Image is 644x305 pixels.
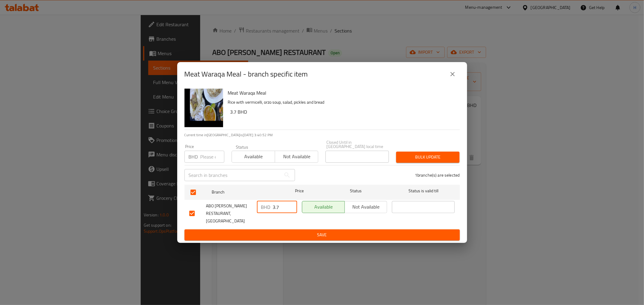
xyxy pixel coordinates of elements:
span: Status is valid till [392,187,455,195]
p: Rice with vermicelli, orzo soup, salad, pickles and bread [228,99,455,106]
span: Available [305,203,342,211]
h6: Meat Waraqa Meal [228,89,455,97]
h2: Meat Waraqa Meal - branch specific item [184,69,308,79]
input: Please enter price [200,151,224,163]
p: 1 branche(s) are selected [415,172,460,178]
button: Bulk update [396,152,460,163]
img: Meat Waraqa Meal [184,89,223,127]
button: Not available [344,201,387,213]
input: Please enter price [273,201,297,213]
span: ABO [PERSON_NAME] RESTAURANT, [GEOGRAPHIC_DATA] [206,202,252,225]
span: Status [324,187,387,195]
button: Available [302,201,345,213]
span: Price [279,187,319,195]
span: Save [189,231,455,239]
button: Not available [275,151,318,163]
span: Branch [212,188,274,196]
button: Save [184,229,460,241]
input: Search in branches [184,169,281,181]
p: BHD [189,153,198,160]
span: Available [234,152,273,161]
p: BHD [261,203,271,211]
h6: 3.7 BHD [230,108,455,116]
p: Current time in [GEOGRAPHIC_DATA] is [DATE] 3:40:52 PM [184,132,460,138]
span: Not available [347,203,385,211]
button: close [445,67,460,81]
span: Bulk update [401,153,455,161]
span: Not available [277,152,316,161]
button: Available [232,151,275,163]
